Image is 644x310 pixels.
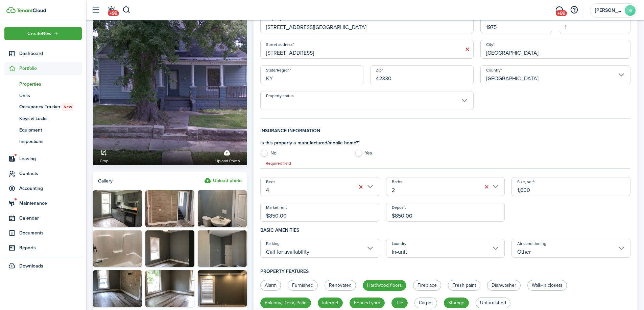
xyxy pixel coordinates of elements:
[64,104,72,110] span: New
[98,177,113,185] span: Gallery
[260,160,296,167] div: Required field
[355,150,442,160] label: Yes
[568,4,580,16] button: Open resource center
[19,65,82,72] span: Portfolio
[4,136,82,147] a: Inspections
[413,280,441,291] label: Fireplace
[215,146,240,164] label: Upload photo
[215,158,240,164] span: Upload photo
[448,280,480,291] label: Fresh paint
[4,47,82,60] a: Dashboard
[260,203,379,222] input: 0.00
[260,298,311,308] label: Balcony, Deck, Patio
[260,280,281,291] label: Alarm
[476,298,510,308] label: Unfurnished
[19,215,82,222] span: Calendar
[19,50,82,57] span: Dashboard
[260,150,348,160] label: No
[527,280,567,291] label: Walk-in closets
[145,270,194,307] img: IMG_7862.jpg
[260,40,473,59] input: Start typing the address and then select from the dropdown
[19,126,82,134] span: Equipment
[198,230,247,267] img: IMG_7860.jpg
[93,190,142,227] img: IMG_7855.jpg
[105,2,118,19] a: Notifications
[482,182,491,192] button: Clear
[386,203,505,222] input: 0.00
[487,280,521,291] label: Dishwasher
[19,170,82,177] span: Contacts
[145,190,194,227] img: IMG_7856.jpg
[108,10,119,16] span: +99
[386,239,505,258] input: Laundry
[145,230,194,267] img: IMG_7859.jpg
[260,139,442,146] h4: Is this property a manufactured/mobile home? *
[27,31,52,36] span: Create New
[318,298,343,308] label: Internet
[17,8,46,12] img: TenantCloud
[4,27,82,40] button: Open menu
[288,280,318,291] label: Furnished
[100,146,109,164] a: Crop
[19,103,82,111] span: Occupancy Tracker
[4,90,82,101] a: Units
[4,113,82,124] a: Keys & Locks
[19,229,82,236] span: Documents
[19,200,82,207] span: Maintenance
[4,101,82,113] a: Occupancy TrackerNew
[553,2,566,19] a: Messaging
[93,230,142,267] img: IMG_7858.jpg
[19,138,82,145] span: Inspections
[19,92,82,99] span: Units
[363,280,406,291] label: Hardwood floors
[19,244,82,251] span: Reports
[19,81,82,88] span: Properties
[100,158,109,164] span: Crop
[391,298,408,308] label: Tile
[260,239,379,258] input: Parking
[93,270,142,307] img: IMG_7861.jpg
[414,298,437,308] label: Carpet
[595,8,622,13] span: RANDALL INVESTMENT PROPERTIES
[198,270,247,307] img: IMG_7863.jpg
[19,185,82,192] span: Accounting
[260,127,630,139] h4: Insurance information
[198,190,247,227] img: IMG_7857.jpg
[4,78,82,90] a: Properties
[4,124,82,136] a: Equipment
[19,115,82,122] span: Keys & Locks
[89,4,102,17] button: Open sidebar
[19,155,82,162] span: Leasing
[556,10,567,16] span: +99
[6,7,16,13] img: TenantCloud
[325,280,356,291] label: Renovated
[559,14,630,33] input: 1
[260,263,630,280] h4: Property features
[356,182,366,192] button: Clear
[511,177,630,196] input: 0.00
[625,5,636,16] avatar-text: RI
[4,241,82,254] a: Reports
[511,239,630,258] input: Air conditioning
[122,4,131,16] button: Search
[19,262,43,270] span: Downloads
[260,222,630,239] h4: Basic amenities
[350,298,385,308] label: Fenced yard
[444,298,469,308] label: Storage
